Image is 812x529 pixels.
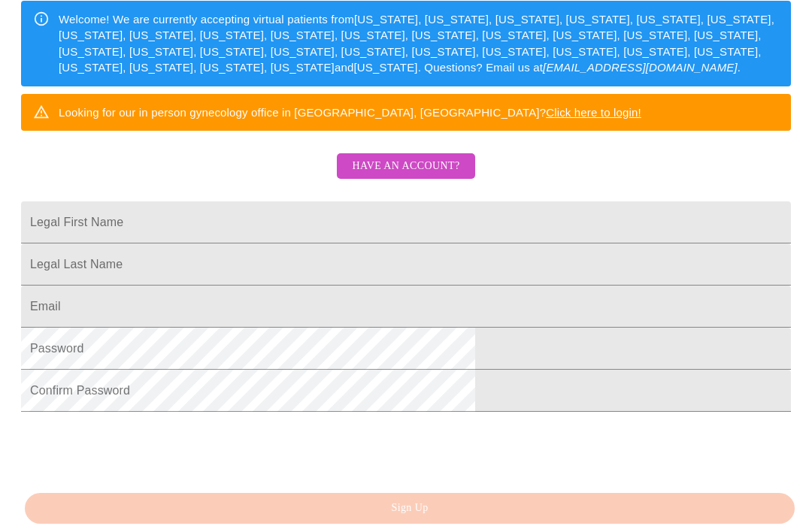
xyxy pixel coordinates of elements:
[352,157,459,176] span: Have an account?
[337,153,474,180] button: Have an account?
[543,61,738,74] em: [EMAIL_ADDRESS][DOMAIN_NAME]
[21,419,250,478] iframe: reCAPTCHA
[546,106,641,119] a: Click here to login!
[59,98,641,126] div: Looking for our in person gynecology office in [GEOGRAPHIC_DATA], [GEOGRAPHIC_DATA]?
[333,170,478,183] a: Have an account?
[59,5,779,82] div: Welcome! We are currently accepting virtual patients from [US_STATE], [US_STATE], [US_STATE], [US...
